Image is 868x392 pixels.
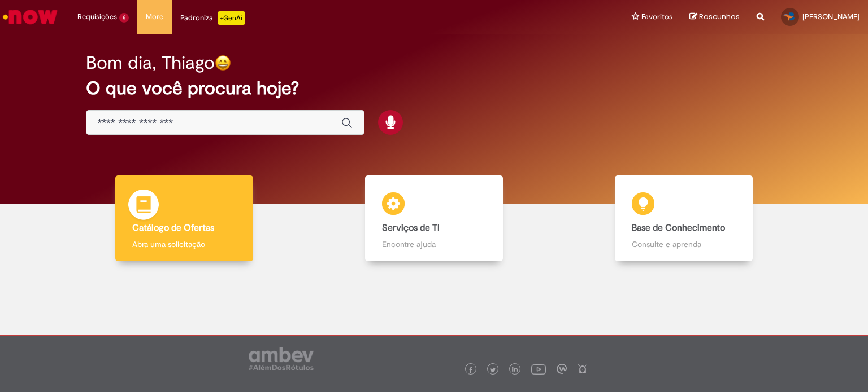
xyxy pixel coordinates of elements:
span: More [146,11,163,23]
p: Consulte e aprenda [632,239,735,250]
b: Serviços de TI [382,222,440,234]
img: ServiceNow [1,6,59,28]
h2: Bom dia, Thiago [86,53,215,73]
a: Base de Conhecimento Consulte e aprenda [559,175,809,262]
a: Serviços de TI Encontre ajuda [309,175,559,262]
span: 6 [119,13,129,23]
span: Rascunhos [699,11,740,22]
span: [PERSON_NAME] [802,12,860,21]
h2: O que você procura hoje? [86,78,783,98]
img: happy-face.png [215,55,231,71]
a: Rascunhos [689,12,740,23]
div: Padroniza [180,11,245,25]
img: logo_footer_naosei.png [578,364,588,374]
img: logo_footer_facebook.png [468,367,474,373]
b: Catálogo de Ofertas [132,222,214,234]
span: Favoritos [641,11,672,23]
a: Catálogo de Ofertas Abra uma solicitação [59,175,309,262]
p: Abra uma solicitação [132,239,236,250]
img: logo_footer_ambev_rotulo_gray.png [249,347,314,370]
p: +GenAi [218,11,245,25]
p: Encontre ajuda [382,239,485,250]
img: logo_footer_twitter.png [490,367,496,373]
img: logo_footer_youtube.png [531,362,546,376]
img: logo_footer_linkedin.png [512,367,518,373]
img: logo_footer_workplace.png [557,364,567,374]
span: Requisições [77,11,117,23]
b: Base de Conhecimento [632,222,725,234]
